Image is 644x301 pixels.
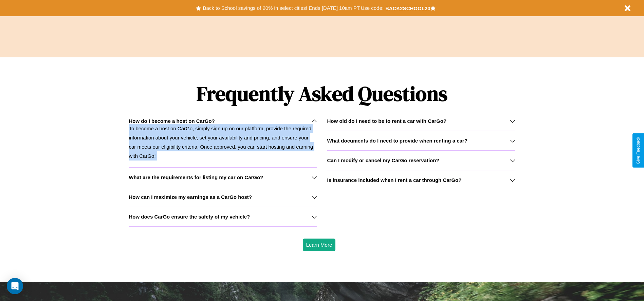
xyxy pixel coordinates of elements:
[327,138,467,144] h3: What documents do I need to provide when renting a car?
[7,278,23,294] div: Open Intercom Messenger
[129,118,215,124] h3: How do I become a host on CarGo?
[201,3,385,13] button: Back to School savings of 20% in select cities! Ends [DATE] 10am PT.Use code:
[129,214,250,220] h3: How does CarGo ensure the safety of my vehicle?
[303,239,336,251] button: Learn More
[129,76,515,111] h1: Frequently Asked Questions
[129,174,263,180] h3: What are the requirements for listing my car on CarGo?
[636,137,641,164] div: Give Feedback
[129,124,317,161] p: To become a host on CarGo, simply sign up on our platform, provide the required information about...
[327,177,462,183] h3: Is insurance included when I rent a car through CarGo?
[129,194,252,200] h3: How can I maximize my earnings as a CarGo host?
[327,157,439,163] h3: Can I modify or cancel my CarGo reservation?
[385,5,430,11] b: BACK2SCHOOL20
[327,118,447,124] h3: How old do I need to be to rent a car with CarGo?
